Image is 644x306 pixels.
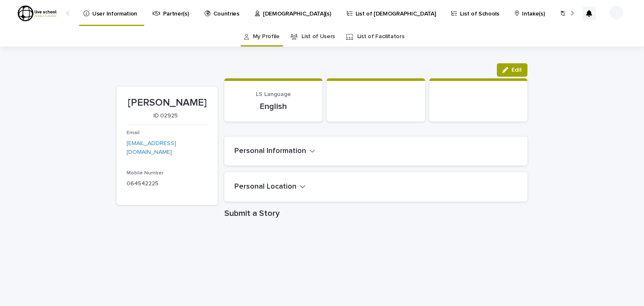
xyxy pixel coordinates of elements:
[234,101,312,112] p: English
[234,147,315,156] button: Personal Information
[512,67,522,73] span: Edit
[127,171,164,176] span: Mobile Number
[127,140,176,155] a: [EMAIL_ADDRESS][DOMAIN_NAME]
[234,147,306,156] h2: Personal Information
[127,130,140,135] span: Email
[497,63,527,77] button: Edit
[224,208,527,218] h1: Submit a Story
[256,91,291,97] span: LS Language
[253,27,280,47] a: My Profile
[234,182,306,192] button: Personal Location
[127,179,208,188] p: 064542225
[234,182,296,192] h2: Personal Location
[127,97,208,109] p: [PERSON_NAME]
[127,112,204,119] p: ID.02925
[357,27,405,47] a: List of Facilitators
[17,5,57,22] img: R9sz75l8Qv2hsNfpjweZ
[301,27,335,47] a: List of Users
